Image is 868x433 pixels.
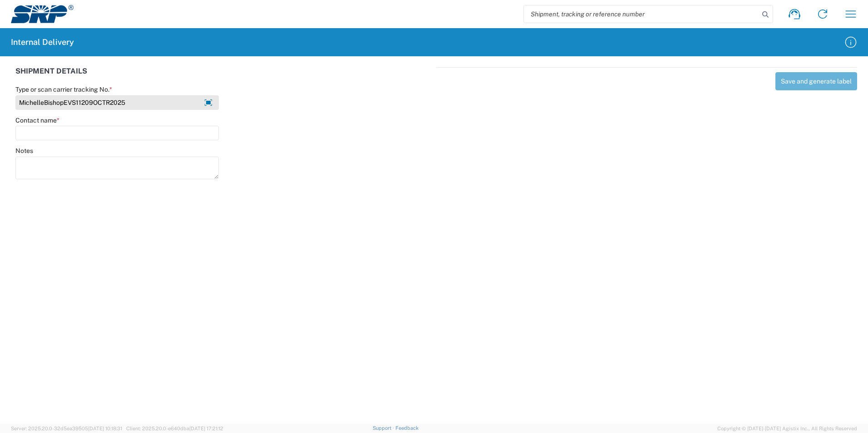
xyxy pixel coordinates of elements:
[189,426,223,431] span: [DATE] 17:21:12
[11,426,122,431] span: Server: 2025.20.0-32d5ea39505
[88,426,122,431] span: [DATE] 10:18:31
[15,147,33,155] label: Notes
[15,116,59,124] label: Contact name
[11,37,74,48] h2: Internal Delivery
[395,425,419,431] a: Feedback
[11,5,74,23] img: srp
[15,85,112,93] label: Type or scan carrier tracking No.
[524,5,759,23] input: Shipment, tracking or reference number
[717,424,857,433] span: Copyright © [DATE]-[DATE] Agistix Inc., All Rights Reserved
[15,67,432,85] div: SHIPMENT DETAILS
[373,425,395,431] a: Support
[126,426,223,431] span: Client: 2025.20.0-e640dba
